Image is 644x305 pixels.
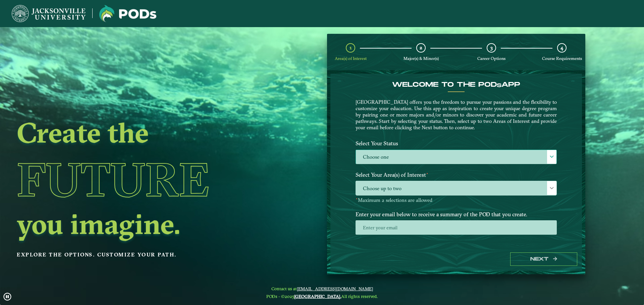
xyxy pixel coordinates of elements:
label: Select Your Area(s) of Interest [351,169,562,181]
h4: Welcome to the POD app [356,81,557,89]
h2: you imagine. [17,210,273,238]
sup: ⋆ [356,196,358,201]
span: 3 [490,45,493,51]
span: Course Requirements [542,56,582,61]
h1: Future [17,149,273,210]
span: Area(s) of Interest [335,56,367,61]
label: Select Your Status [351,137,562,150]
span: Major(s) & Minor(s) [404,56,439,61]
span: 1 [350,45,352,51]
span: 4 [560,45,563,51]
label: Enter your email below to receive a summary of the POD that you create. [351,208,562,220]
img: Jacksonville University logo [12,5,86,22]
button: Next [510,252,577,266]
span: Choose up to two [356,181,556,196]
h2: Create the [17,119,273,147]
p: Explore the options. Customize your path. [17,250,273,260]
span: Career Options [477,56,505,61]
span: 2 [420,45,422,51]
img: Jacksonville University logo [99,5,156,22]
sup: ⋆ [426,171,429,176]
input: Enter your email [356,220,557,235]
p: [GEOGRAPHIC_DATA] offers you the freedom to pursue your passions and the flexibility to customize... [356,99,557,131]
a: [EMAIL_ADDRESS][DOMAIN_NAME] [297,286,373,291]
span: PODs - ©2025 All rights reserved. [266,294,378,299]
label: Choose one [356,150,556,164]
a: [GEOGRAPHIC_DATA]. [294,294,341,299]
p: Maximum 2 selections are allowed [356,197,557,204]
span: Contact us at [266,286,378,291]
sub: s [497,82,501,89]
